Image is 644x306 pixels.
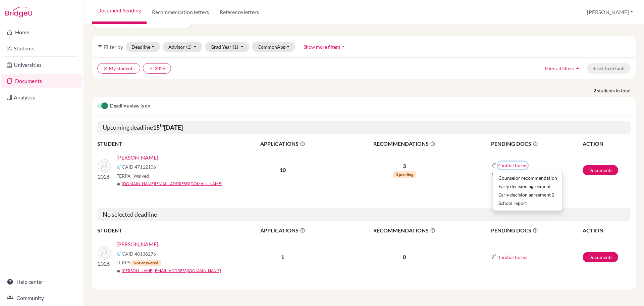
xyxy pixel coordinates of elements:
[593,87,597,94] strong: 2
[582,139,631,148] th: ACTION
[163,42,203,52] button: Advisor(1)
[116,164,122,170] img: Common App logo
[98,159,111,173] img: Wang, Xuanya
[116,240,158,248] a: [PERSON_NAME]
[122,250,156,257] span: CAID 48138276
[493,170,563,211] div: 4 initial forms
[98,260,111,268] p: 2026
[574,65,581,72] i: arrow_drop_up
[1,291,82,305] a: Community
[97,121,631,134] h5: Upcoming deadline
[103,66,108,71] i: clear
[116,154,158,162] a: [PERSON_NAME]
[584,6,636,18] button: [PERSON_NAME]
[1,91,82,104] a: Analytics
[498,183,557,190] div: Early decision agreement
[491,254,496,260] img: Common App logo
[232,226,334,234] span: APPLICATIONS
[334,226,475,234] span: RECOMMENDATIONS
[298,42,353,52] button: Show more filtersarrow_drop_up
[1,74,82,88] a: Documents
[116,172,149,179] span: FERPA
[126,42,160,52] button: Deadline
[252,42,296,52] button: CommonApp
[122,163,156,170] span: CAID 47112106
[340,43,347,50] i: arrow_drop_up
[98,246,111,260] img: Abusrewil, Adam
[160,123,164,128] sup: th
[498,191,557,198] div: Early decision agreement 2
[116,259,161,266] span: FERPA
[334,162,475,170] p: 3
[304,44,340,50] span: Show more filters
[498,162,528,169] button: 4 initial forms
[491,140,582,148] span: PENDING DOCS
[131,173,149,179] span: - Waived
[491,172,496,177] img: Common App logo
[97,139,231,148] th: STUDENT
[143,63,171,74] button: clear2026
[545,65,574,71] span: Hide all filters
[97,208,631,221] h5: No selected deadline
[498,200,557,207] div: School report
[97,226,231,235] th: STUDENT
[597,87,636,94] span: students in total
[587,63,631,74] button: Reset to default
[97,63,140,74] button: clearMy students
[498,174,557,181] div: Counselor recommendation
[334,140,475,148] span: RECOMMENDATIONS
[233,44,238,50] span: (1)
[131,260,161,266] span: Not answered
[232,140,334,148] span: APPLICATIONS
[122,268,221,274] a: [PERSON_NAME][EMAIL_ADDRESS][DOMAIN_NAME]
[582,226,631,235] th: ACTION
[1,58,82,72] a: Universities
[104,44,123,50] span: Filter by
[98,173,111,181] p: 2026
[153,124,183,131] b: 15 [DATE]
[122,181,222,187] a: [DOMAIN_NAME][EMAIL_ADDRESS][DOMAIN_NAME]
[334,253,475,261] p: 0
[116,251,122,256] img: Common App logo
[1,275,82,289] a: Help center
[116,182,120,186] span: mail
[539,63,587,74] button: Hide all filtersarrow_drop_up
[583,165,618,175] a: Documents
[110,102,150,110] span: Deadline view is on
[97,44,103,49] i: filter_list
[149,66,153,71] i: clear
[1,42,82,55] a: Students
[491,226,582,234] span: PENDING DOCS
[205,42,249,52] button: Grad Year(1)
[281,254,284,260] b: 1
[583,252,618,262] a: Documents
[5,7,32,17] img: Bridge-U
[491,163,496,168] img: Common App logo
[186,44,192,50] span: (1)
[393,171,416,178] span: 3 pending
[1,26,82,39] a: Home
[116,269,120,273] span: mail
[280,167,286,173] b: 10
[498,253,528,261] button: 1 initial forms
